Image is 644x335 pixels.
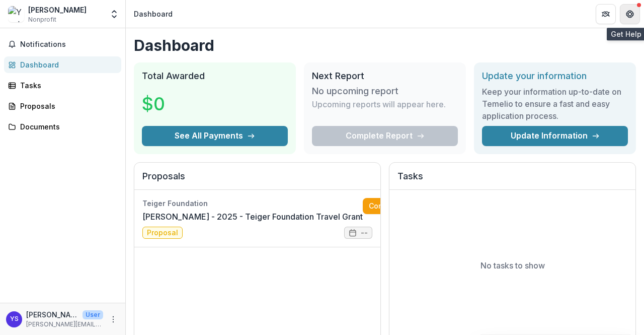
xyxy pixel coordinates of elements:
div: Tasks [20,80,113,91]
span: Nonprofit [28,15,56,24]
h2: Proposals [142,171,372,190]
p: No tasks to show [480,259,545,272]
a: Update Information [482,126,628,146]
a: [PERSON_NAME] - 2025 - Teiger Foundation Travel Grant [142,211,363,223]
button: More [107,313,119,325]
a: Tasks [4,77,121,94]
button: Get Help [620,4,640,24]
button: See All Payments [142,126,288,146]
h3: No upcoming report [312,86,398,97]
div: Dashboard [20,59,113,70]
p: [PERSON_NAME][EMAIL_ADDRESS][DOMAIN_NAME] [26,320,103,329]
button: Open entity switcher [107,4,121,24]
h3: Keep your information up-to-date on Temelio to ensure a fast and easy application process. [482,86,628,122]
div: Documents [20,121,113,132]
div: Yaphet Smith [10,316,19,322]
nav: breadcrumb [130,7,177,21]
img: Yaphet Smith [8,6,24,22]
a: Proposals [4,98,121,114]
h1: Dashboard [134,36,636,54]
h2: Total Awarded [142,71,288,82]
h2: Tasks [397,171,627,190]
h3: $0 [142,90,217,117]
p: User [83,310,103,319]
p: [PERSON_NAME] [26,309,78,320]
a: Documents [4,118,121,135]
a: Complete [363,198,421,214]
div: Dashboard [134,9,173,19]
p: Upcoming reports will appear here. [312,98,446,110]
div: [PERSON_NAME] [28,5,87,15]
span: Notifications [20,40,117,49]
div: Proposals [20,101,113,111]
button: Notifications [4,36,121,52]
h2: Next Report [312,71,458,82]
a: Dashboard [4,56,121,73]
h2: Update your information [482,71,628,82]
button: Partners [596,4,616,24]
